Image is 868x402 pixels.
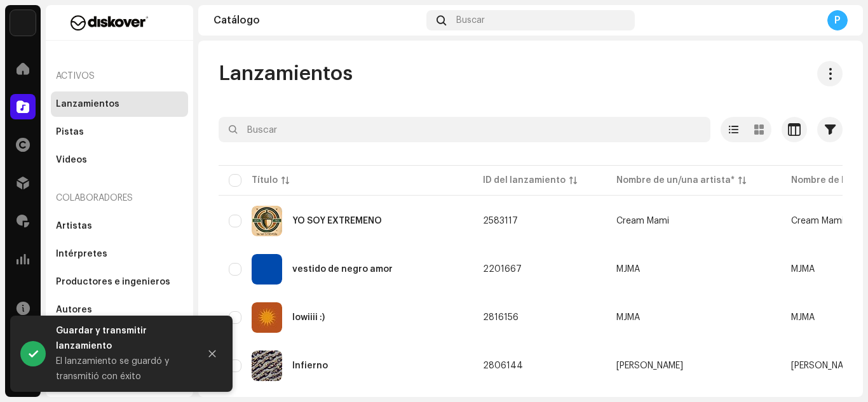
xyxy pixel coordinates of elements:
div: Nombre de un/una artista* [616,174,735,187]
img: 587e320a-ed3c-41c1-acc7-a43c89ace56b [252,254,282,285]
div: MJMA [616,265,640,274]
span: Buscar [456,15,485,25]
input: Buscar [219,117,710,142]
div: Lanzamientos [56,99,119,109]
div: Cream Mami [616,217,669,225]
div: lowiiii :) [292,313,325,322]
div: P [827,10,848,30]
span: MJMA [616,313,771,322]
button: Close [200,341,225,366]
div: El lanzamiento se guardó y transmitió con éxito [56,354,189,384]
span: MJMA [616,265,771,274]
div: vestido de negro amor [292,265,393,274]
re-m-nav-item: Lanzamientos [51,91,188,117]
span: de Castro [791,361,858,370]
div: [PERSON_NAME] [616,361,683,370]
re-m-nav-item: Autores [51,297,188,323]
div: Pistas [56,127,84,137]
div: Título [252,174,278,187]
span: 2816156 [483,313,519,322]
div: YO SOY EXTREMEÑO [292,217,382,225]
div: MJMA [616,313,640,322]
re-a-nav-header: Colaboradores [51,183,188,213]
span: MJMA [791,265,815,274]
span: Cream Mami [616,217,771,225]
img: 4dffb14b-431f-4812-aba5-55980fa36e75 [252,302,282,333]
re-m-nav-item: Productores e ingenieros [51,269,188,295]
div: ID del lanzamiento [483,174,566,187]
div: Intérpretes [56,249,107,259]
div: Productores e ingenieros [56,277,170,287]
img: cae994f5-25ae-411c-8810-7c3c4721fdcd [252,351,282,381]
span: 2583117 [483,217,518,225]
re-m-nav-item: Intérpretes [51,241,188,267]
div: Catálogo [214,15,421,25]
span: Lanzamientos [219,61,353,86]
span: MJMA [791,313,815,322]
span: 2806144 [483,361,523,370]
div: Infierno [292,361,328,370]
span: 2201667 [483,265,522,274]
re-m-nav-item: Artistas [51,213,188,239]
re-m-nav-item: Videos [51,147,188,173]
div: Artistas [56,221,92,231]
img: 297a105e-aa6c-4183-9ff4-27133c00f2e2 [10,10,36,36]
re-a-nav-header: Activos [51,61,188,91]
span: de Castro [616,361,771,370]
img: 25139d4b-c0e8-40c5-ae33-66e3726027d1 [252,206,282,236]
div: Guardar y transmitir lanzamiento [56,323,189,354]
div: Autores [56,305,92,315]
div: Videos [56,155,87,165]
span: Cream Mami [791,217,844,225]
re-m-nav-item: Pistas [51,119,188,145]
